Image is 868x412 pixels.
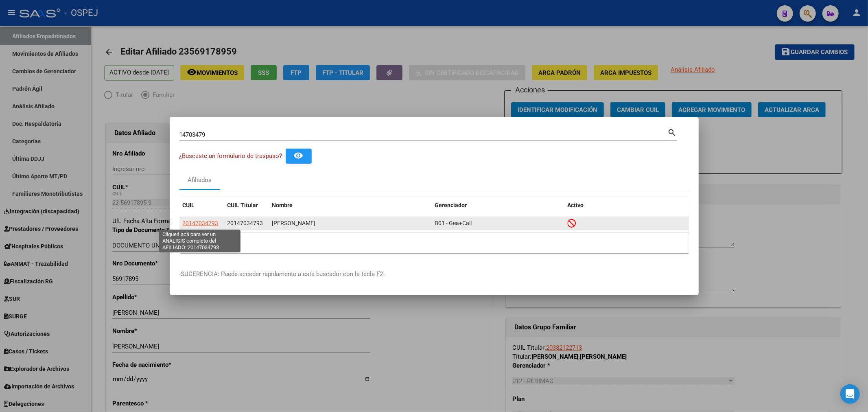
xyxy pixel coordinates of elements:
p: -SUGERENCIA: Puede acceder rapidamente a este buscador con la tecla F2- [179,270,689,279]
datatable-header-cell: CUIL [179,197,224,214]
span: Activo [568,202,584,208]
span: CUIL Titular [227,202,258,208]
mat-icon: remove_red_eye [294,151,304,160]
datatable-header-cell: CUIL Titular [224,197,269,214]
span: 20147034793 [227,220,263,226]
div: Afiliados [188,175,212,185]
div: Open Intercom Messenger [840,384,860,404]
div: 1 total [179,233,689,253]
span: Nombre [272,202,293,208]
span: 20147034793 [183,220,219,226]
mat-icon: search [668,127,677,137]
span: CUIL [183,202,195,208]
datatable-header-cell: Gerenciador [432,197,564,214]
span: ¿Buscaste un formulario de traspaso? - [179,152,286,160]
div: [PERSON_NAME] [272,219,429,228]
span: B01 - Gea+Call [435,220,472,226]
datatable-header-cell: Activo [564,197,689,214]
datatable-header-cell: Nombre [269,197,432,214]
span: Gerenciador [435,202,467,208]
